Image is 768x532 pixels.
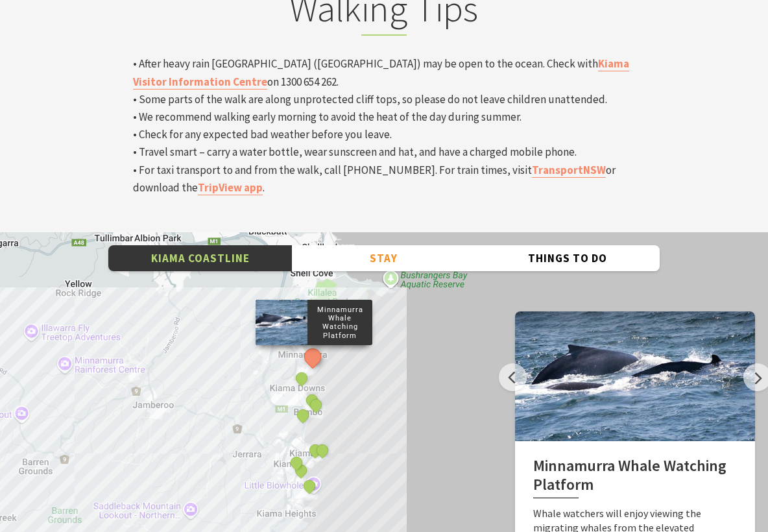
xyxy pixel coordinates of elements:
a: TripView app [198,180,263,195]
button: See detail about Minnamurra Whale Watching Platform [301,345,325,369]
h2: Minnamurra Whale Watching Platform [533,457,737,499]
button: Things To Do [476,245,660,272]
button: See detail about Little Blowhole, Kiama [301,478,318,494]
button: Stay [292,245,475,272]
button: See detail about Kiama Blowhole [314,442,331,459]
button: See detail about Bombo Beach, Bombo [294,407,311,424]
button: See detail about Bombo Headland [307,396,324,413]
p: Minnamurra Whale Watching Platform [307,304,372,342]
button: Previous [499,363,527,391]
p: • After heavy rain [GEOGRAPHIC_DATA] ([GEOGRAPHIC_DATA]) may be open to the ocean. Check with on ... [133,55,634,197]
a: TransportNSW [532,163,606,178]
button: See detail about Surf Beach, Kiama [288,454,305,471]
button: Kiama Coastline [108,245,292,272]
a: Kiama Visitor Information Centre [133,56,629,89]
button: See detail about Jones Beach, Kiama Downs [294,370,311,387]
